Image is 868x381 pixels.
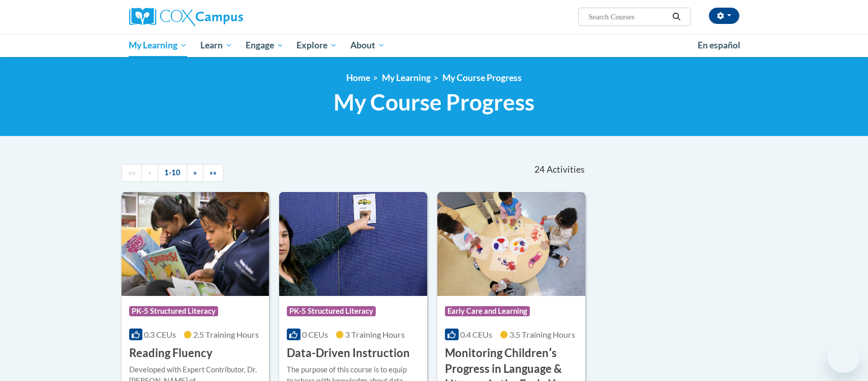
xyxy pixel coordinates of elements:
[193,168,197,177] span: »
[296,39,337,51] span: Explore
[709,8,739,24] button: Account Settings
[158,164,187,182] a: 1-10
[382,72,431,83] a: My Learning
[200,39,232,51] span: Learn
[239,34,290,57] a: Engage
[346,72,370,83] a: Home
[691,35,747,56] a: En español
[290,34,344,57] a: Explore
[129,8,322,26] a: Cox Campus
[193,330,259,339] span: 2.5 Training Hours
[669,11,684,23] button: Search
[334,89,534,116] span: My Course Progress
[587,11,669,23] input: Search Courses
[534,164,545,175] span: 24
[123,34,194,57] a: My Learning
[128,168,135,177] span: ««
[279,192,427,296] img: Course Logo
[203,164,223,182] a: End
[287,306,376,316] span: PK-5 Structured Literacy
[344,34,392,57] a: About
[698,40,740,50] span: En español
[114,34,755,57] div: Main menu
[122,192,270,296] img: Course Logo
[187,164,203,182] a: Next
[460,330,492,339] span: 0.4 CEUs
[148,168,152,177] span: «
[302,330,328,339] span: 0 CEUs
[194,34,239,57] a: Learn
[547,164,585,175] span: Activities
[129,306,218,316] span: PK-5 Structured Literacy
[287,345,410,361] h3: Data-Driven Instruction
[122,164,142,182] a: Begining
[437,192,585,296] img: Course Logo
[246,39,284,51] span: Engage
[445,306,530,316] span: Early Care and Learning
[141,164,158,182] a: Previous
[129,39,187,51] span: My Learning
[442,72,522,83] a: My Course Progress
[129,8,243,26] img: Cox Campus
[510,330,575,339] span: 3.5 Training Hours
[350,39,385,51] span: About
[345,330,405,339] span: 3 Training Hours
[129,345,213,361] h3: Reading Fluency
[209,168,217,177] span: »»
[827,340,860,373] iframe: Button to launch messaging window
[144,330,176,339] span: 0.3 CEUs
